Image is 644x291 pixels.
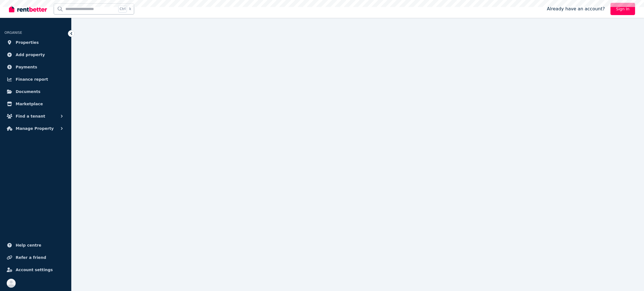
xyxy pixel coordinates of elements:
a: Marketplace [4,98,67,109]
a: Documents [4,86,67,97]
span: Finance report [16,76,48,83]
a: Add property [4,49,67,60]
a: Properties [4,37,67,48]
span: Properties [16,39,39,46]
span: Marketplace [16,101,43,107]
a: Refer a friend [4,252,67,263]
a: Finance report [4,74,67,85]
a: Payments [4,61,67,73]
a: Sign In [610,3,635,15]
span: Account settings [16,266,53,273]
img: RentBetter [9,5,47,13]
button: Manage Property [4,123,67,134]
span: Already have an account? [547,6,605,12]
span: Payments [16,64,37,70]
span: Documents [16,88,41,95]
a: Help centre [4,240,67,251]
a: Account settings [4,264,67,275]
span: Manage Property [16,125,54,132]
span: Ctrl [118,5,127,13]
span: Refer a friend [16,254,46,261]
span: ORGANISE [4,31,22,35]
span: k [129,7,131,11]
span: Help centre [16,242,41,249]
span: Find a tenant [16,113,45,120]
span: Add property [16,51,45,58]
button: Find a tenant [4,111,67,122]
